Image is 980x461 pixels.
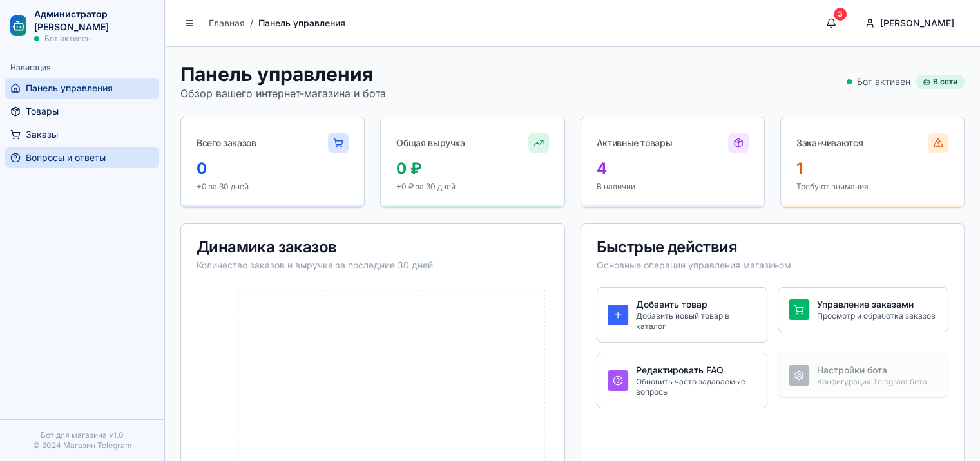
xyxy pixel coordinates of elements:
div: Динамика заказов [197,240,549,255]
span: / [250,17,253,30]
h4: Редактировать FAQ [636,364,756,377]
div: Быстрые действия [597,240,949,255]
a: Вопросы и ответы [5,147,159,168]
p: +0 ₽ за 30 дней [396,182,548,192]
div: 3 [834,8,847,21]
div: 1 [796,158,948,179]
h4: Настройки бота [817,364,937,377]
p: Требуют внимания [796,182,948,192]
div: Количество заказов и выручка за последние 30 дней [197,259,549,272]
a: Редактировать FAQОбновить часто задаваемые вопросы [597,353,767,408]
p: Обновить часто задаваемые вопросы [636,377,756,397]
div: Всего заказов [197,136,256,149]
a: Панель управления [5,78,159,99]
button: [PERSON_NAME] [854,10,965,36]
div: Навигация [5,57,159,78]
div: В сети [916,75,965,89]
span: Панель управления [258,17,345,30]
div: 4 [597,158,749,179]
div: Заканчиваются [796,136,863,149]
span: Главная [209,17,245,30]
p: Обзор вашего интернет-магазина и бота [180,86,386,101]
p: +0 за 30 дней [197,182,349,192]
h1: Панель управления [180,62,386,86]
h4: Добавить товар [636,298,756,311]
p: Бот для магазина v1.0 [10,430,154,440]
h4: Управление заказами [817,298,937,311]
a: Управление заказамиПросмотр и обработка заказов [778,287,948,332]
a: Заказы [5,124,159,145]
div: Общая выручка [396,136,465,149]
div: 0 [197,158,349,179]
span: Бот активен [857,75,910,88]
div: Активные товары [597,136,673,149]
a: Товары [5,101,159,122]
div: Основные операции управления магазином [597,259,949,272]
span: Бот активен [44,33,91,44]
a: Добавить товарДобавить новый товар в каталог [597,287,767,343]
span: [PERSON_NAME] [880,17,954,30]
span: Вопросы и ответы [26,151,106,164]
p: В наличии [597,182,749,192]
button: 3 [818,10,844,36]
h2: Администратор [PERSON_NAME] [34,8,154,33]
p: © 2024 Магазин Telegram [10,440,154,451]
p: Конфигурация Telegram бота [817,377,937,387]
div: 0 ₽ [396,158,548,179]
span: Панель управления [26,82,113,95]
span: Товары [26,105,59,118]
p: Просмотр и обработка заказов [817,311,937,321]
span: Заказы [26,128,58,141]
p: Добавить новый товар в каталог [636,311,756,332]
